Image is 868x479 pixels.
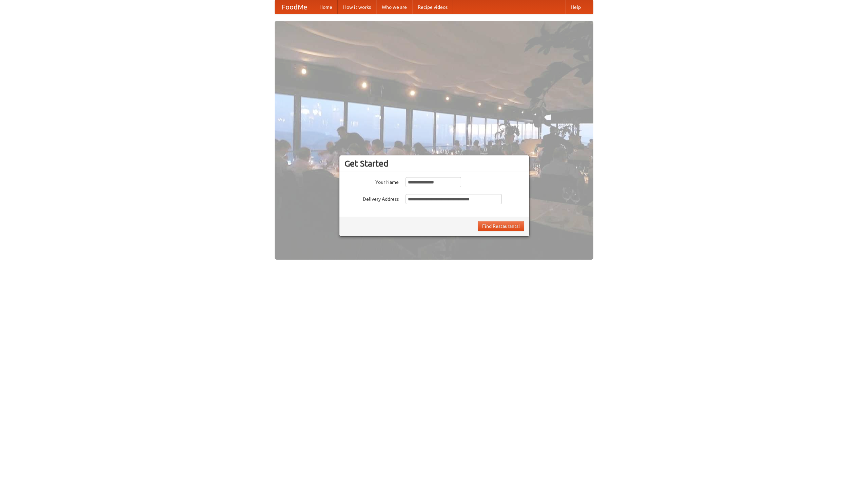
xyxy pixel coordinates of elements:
a: How it works [338,0,376,14]
a: FoodMe [275,0,314,14]
a: Recipe videos [412,0,453,14]
button: Find Restaurants! [478,221,524,231]
label: Your Name [344,177,399,186]
a: Home [314,0,338,14]
label: Delivery Address [344,194,399,202]
a: Help [565,0,586,14]
a: Who we are [376,0,412,14]
h3: Get Started [344,158,524,169]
